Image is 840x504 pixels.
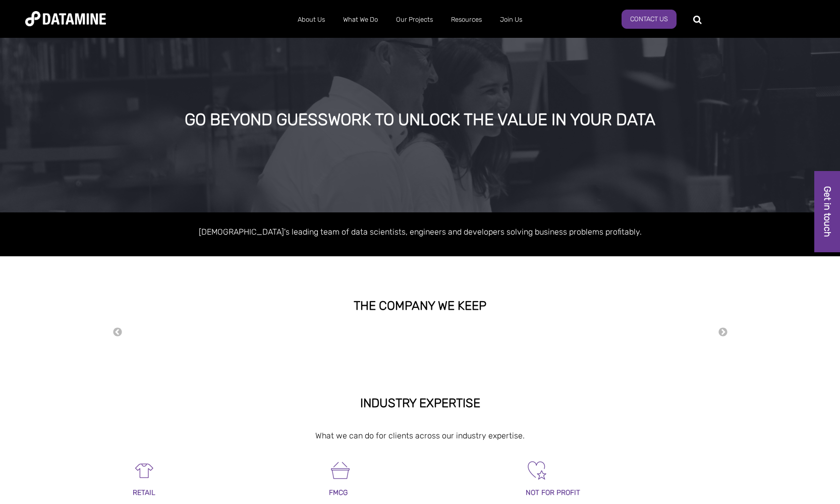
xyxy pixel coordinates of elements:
[622,10,677,29] a: Contact Us
[354,299,486,313] strong: THE COMPANY WE KEEP
[97,111,743,129] div: GO BEYOND GUESSWORK TO UNLOCK THE VALUE IN YOUR DATA
[133,459,155,482] img: Retail-1
[133,488,155,497] span: RETAIL
[442,7,491,33] a: Resources
[289,7,334,33] a: About Us
[25,11,106,26] img: Datamine
[360,396,480,410] strong: INDUSTRY EXPERTISE
[315,431,525,440] span: What we can do for clients across our industry expertise.
[329,459,352,482] img: FMCG
[329,488,348,497] span: FMCG
[387,7,442,33] a: Our Projects
[526,488,580,497] span: NOT FOR PROFIT
[814,171,840,252] a: Get in touch
[491,7,531,33] a: Join Us
[526,459,548,482] img: Not For Profit
[133,225,708,239] p: [DEMOGRAPHIC_DATA]'s leading team of data scientists, engineers and developers solving business p...
[334,7,387,33] a: What We Do
[718,327,728,338] button: Next
[113,327,123,338] button: Previous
